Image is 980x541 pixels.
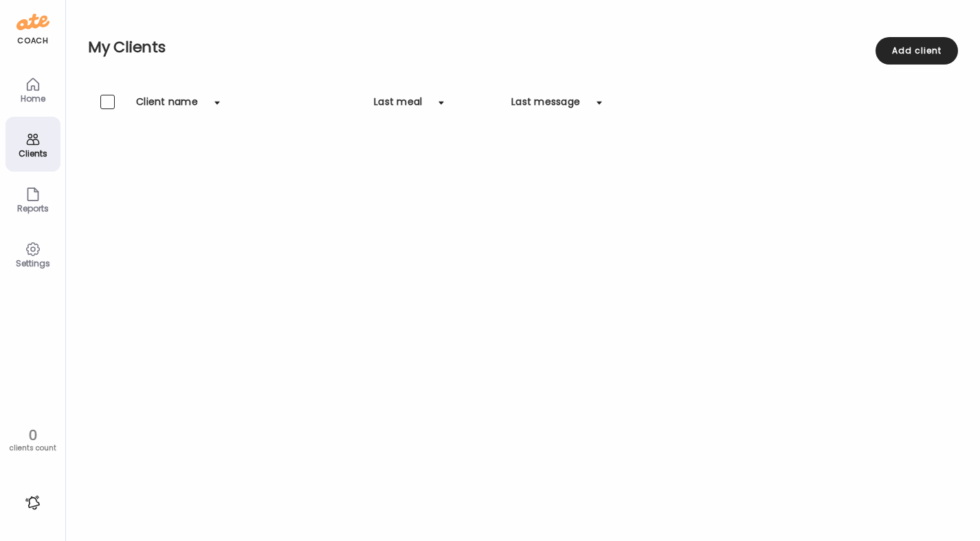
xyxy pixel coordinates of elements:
[876,37,958,65] div: Add client
[8,259,58,268] div: Settings
[16,11,49,33] img: ate
[17,35,48,47] div: coach
[88,37,958,58] h2: My Clients
[5,444,60,453] div: clients count
[8,94,58,103] div: Home
[8,204,58,213] div: Reports
[511,95,580,117] div: Last message
[374,95,422,117] div: Last meal
[136,95,198,117] div: Client name
[5,427,60,444] div: 0
[8,149,58,158] div: Clients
